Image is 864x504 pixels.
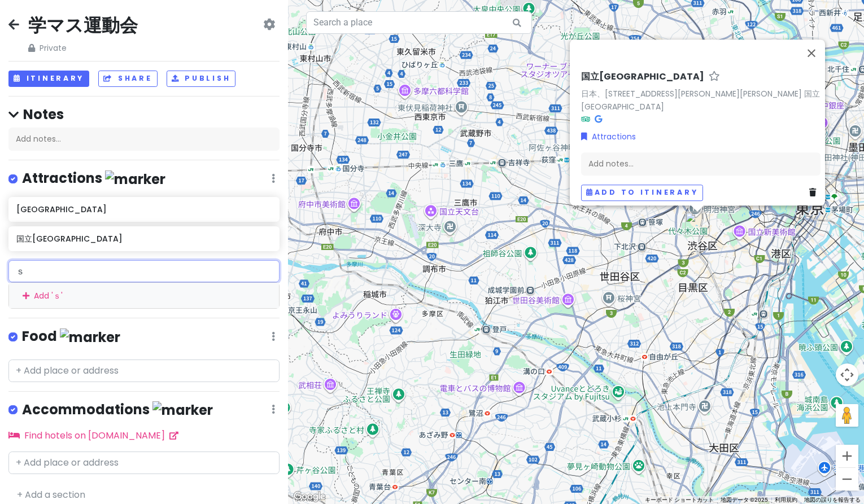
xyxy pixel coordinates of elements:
[775,497,797,503] a: 利用規約（新しいタブで開きます）
[306,11,532,34] input: Search a place
[804,497,861,503] a: 地図の誤りを報告する
[8,71,89,87] button: Itinerary
[581,130,636,143] a: Attractions
[60,328,120,346] img: marker
[17,488,85,501] a: + Add a section
[22,169,165,188] h4: Attractions
[28,42,138,54] span: Private
[721,497,768,503] span: 地図データ ©2025
[105,170,165,188] img: marker
[581,185,703,201] button: Add to itinerary
[8,128,280,151] div: Add notes...
[645,496,714,504] button: キーボード ショートカット
[8,106,280,123] h4: Notes
[9,283,279,308] div: Add ' ｓ '
[8,429,178,442] a: Find hotels on [DOMAIN_NAME]
[167,71,236,87] button: Publish
[291,489,328,504] a: Google マップでこの地域を開きます（新しいウィンドウが開きます）
[581,88,820,112] a: 日本、[STREET_ADDRESS][PERSON_NAME][PERSON_NAME] 国立[GEOGRAPHIC_DATA]
[581,152,821,176] div: Add notes...
[798,40,825,67] button: 閉じる
[581,115,590,123] i: Tripadvisor
[22,401,213,419] h4: Accommodations
[8,360,280,382] input: + Add place or address
[22,327,120,346] h4: Food
[98,71,157,87] button: Share
[836,468,858,490] button: ズームアウト
[152,401,213,419] img: marker
[836,404,858,427] button: 地図上にペグマンをドロップして、ストリートビューを開きます
[16,234,271,244] h6: 国立[GEOGRAPHIC_DATA]
[28,14,138,37] h2: 学マス運動会
[595,115,602,123] i: Google Maps
[836,363,858,386] button: 地図のカメラ コントロール
[709,71,720,83] a: Star place
[581,71,704,83] h6: 国立[GEOGRAPHIC_DATA]
[8,260,280,283] input: + Add place or address
[291,489,328,504] img: Google
[16,204,271,214] h6: [GEOGRAPHIC_DATA]
[685,212,710,236] div: 国立代々木競技場第一体育館
[809,186,821,199] a: Delete place
[8,452,280,474] input: + Add place or address
[836,445,858,467] button: ズームイン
